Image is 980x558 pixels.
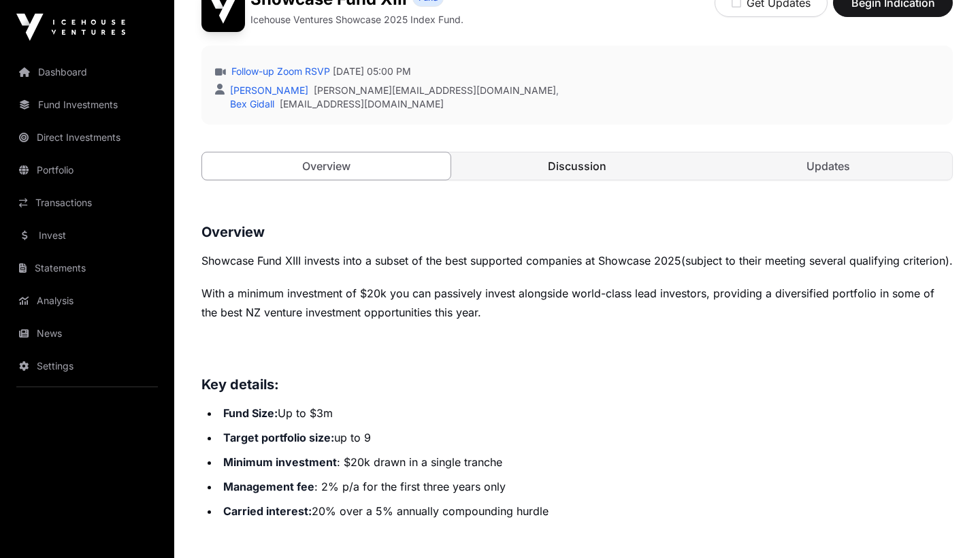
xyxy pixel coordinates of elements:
[223,504,312,518] strong: Carried interest:
[704,152,952,180] a: Updates
[16,14,125,41] img: Icehouse Ventures Logo
[229,65,330,78] a: Follow-up Zoom RSVP
[314,84,556,97] a: [PERSON_NAME][EMAIL_ADDRESS][DOMAIN_NAME]
[223,406,278,420] strong: Fund Size:
[333,65,411,78] span: [DATE] 05:00 PM
[201,221,953,243] h3: Overview
[11,188,163,218] a: Transactions
[201,284,953,322] p: With a minimum investment of $20k you can passively invest alongside world-class lead investors, ...
[227,84,559,97] div: ,
[453,152,702,180] a: Discussion
[227,84,308,96] a: [PERSON_NAME]
[11,253,163,283] a: Statements
[202,152,952,180] nav: Tabs
[223,480,314,493] strong: Management fee
[223,431,334,444] strong: Target portfolio size:
[11,351,163,381] a: Settings
[219,404,953,423] li: Up to $3m
[227,98,274,110] a: Bex Gidall
[219,453,953,472] li: : $20k drawn in a single tranche
[201,254,681,267] span: Showcase Fund XIII invests into a subset of the best supported companies at Showcase 2025
[11,318,163,348] a: News
[219,477,953,496] li: : 2% p/a for the first three years only
[201,152,451,180] a: Overview
[11,155,163,185] a: Portfolio
[201,251,953,270] p: (subject to their meeting several qualifying criterion).
[223,455,337,469] strong: Minimum investment
[201,374,953,395] h3: Key details:
[250,13,463,27] p: Icehouse Ventures Showcase 2025 Index Fund.
[912,493,980,558] iframe: Chat Widget
[11,220,163,250] a: Invest
[219,502,953,521] li: 20% over a 5% annually compounding hurdle
[219,428,953,447] li: up to 9
[11,122,163,152] a: Direct Investments
[11,90,163,120] a: Fund Investments
[11,286,163,316] a: Analysis
[833,2,953,16] a: Begin Indication
[280,97,444,111] a: [EMAIL_ADDRESS][DOMAIN_NAME]
[11,57,163,87] a: Dashboard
